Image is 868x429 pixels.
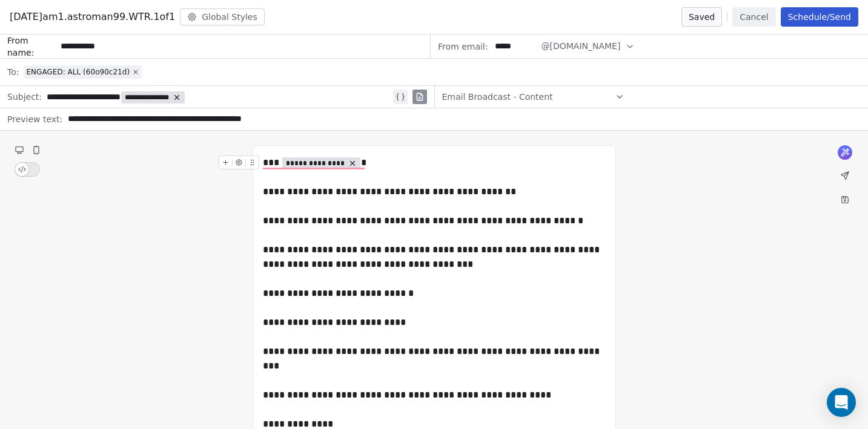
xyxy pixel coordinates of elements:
div: Open Intercom Messenger [827,388,856,417]
span: Preview text: [7,113,62,129]
span: [DATE]am1.astroman99.WTR.1of1 [10,10,175,24]
button: Cancel [732,7,775,27]
button: Global Styles [180,8,265,25]
span: Email Broadcast - Content [442,91,553,103]
span: Subject: [7,91,42,106]
span: @[DOMAIN_NAME] [541,40,620,53]
span: From email: [438,41,488,53]
span: ENGAGED: ALL (60o90c21d) [26,67,130,77]
button: Schedule/Send [781,7,858,27]
span: To: [7,66,19,78]
button: Saved [681,7,722,27]
span: From name: [7,34,56,59]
